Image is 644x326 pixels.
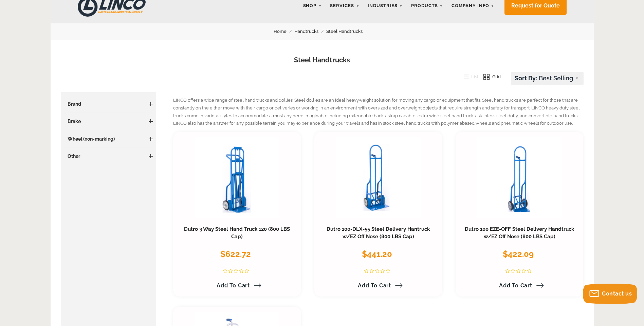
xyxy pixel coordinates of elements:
[327,226,430,240] a: Dutro 100-DLX-55 Steel Delivery Hantruck w/EZ Off Nose (800 LBS Cap)
[465,226,574,240] a: Dutro 100 EZE-OFF Steel Delivery Handtruck w/EZ Off Nose (800 LBS Cap)
[64,153,153,160] h3: Other
[495,280,544,291] a: Add to Cart
[220,249,251,259] span: $622.72
[274,28,294,35] a: Home
[503,249,534,259] span: $422.09
[294,28,326,35] a: Handtrucks
[354,280,403,291] a: Add to Cart
[61,55,584,65] h1: Steel Handtrucks
[184,226,290,240] a: Dutro 3 Way Steel Hand Truck 120 (800 LBS Cap)
[173,97,584,127] p: LINCO offers a wide range of steel hand trucks and dollies. Steel dollies are an ideal heavyweigh...
[458,72,479,82] button: List
[64,136,153,142] h3: Wheel (non-marking)
[64,101,153,107] h3: Brand
[64,118,153,125] h3: Brake
[478,72,501,82] button: Grid
[217,282,250,289] span: Add to Cart
[326,28,370,35] a: Steel Handtrucks
[362,249,392,259] span: $441.20
[583,284,637,304] button: Contact us
[602,290,632,297] span: Contact us
[213,280,261,291] a: Add to Cart
[499,282,532,289] span: Add to Cart
[358,282,391,289] span: Add to Cart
